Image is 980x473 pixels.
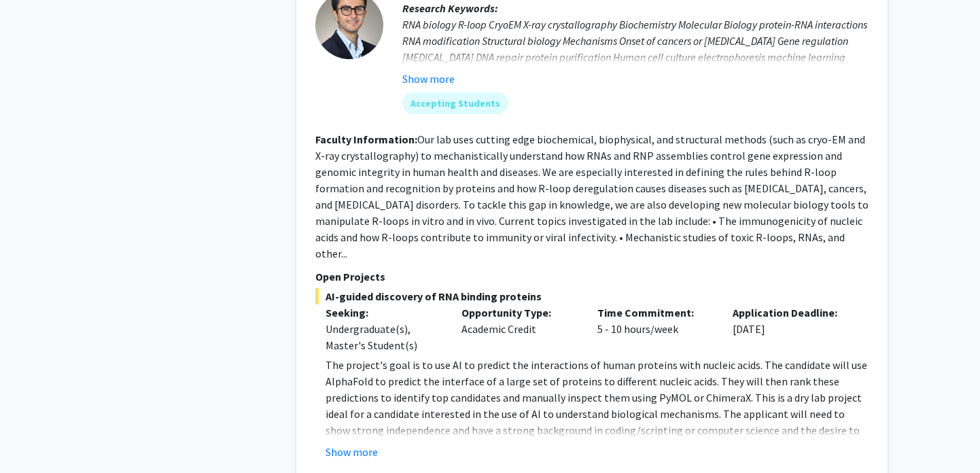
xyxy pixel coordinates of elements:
p: The project's goal is to use AI to predict the interactions of human proteins with nucleic acids.... [326,357,869,471]
div: 5 - 10 hours/week [587,304,723,353]
b: Faculty Information: [315,133,417,146]
div: [DATE] [722,304,858,353]
div: Academic Credit [451,304,587,353]
p: Application Deadline: [733,304,848,321]
mat-chip: Accepting Students [402,92,508,114]
p: Time Commitment: [597,304,713,321]
span: AI-guided discovery of RNA binding proteins [315,288,869,304]
div: Undergraduate(s), Master's Student(s) [326,321,441,353]
p: Opportunity Type: [461,304,577,321]
fg-read-more: Our lab uses cutting edge biochemical, biophysical, and structural methods (such as cryo-EM and X... [315,133,869,260]
b: Research Keywords: [402,1,498,15]
button: Show more [402,71,455,87]
iframe: Chat [10,412,58,463]
button: Show more [326,444,378,460]
p: Open Projects [315,268,869,285]
div: RNA biology R-loop CryoEM X-ray crystallography Biochemistry Molecular Biology protein-RNA intera... [402,16,869,82]
p: Seeking: [326,304,441,321]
